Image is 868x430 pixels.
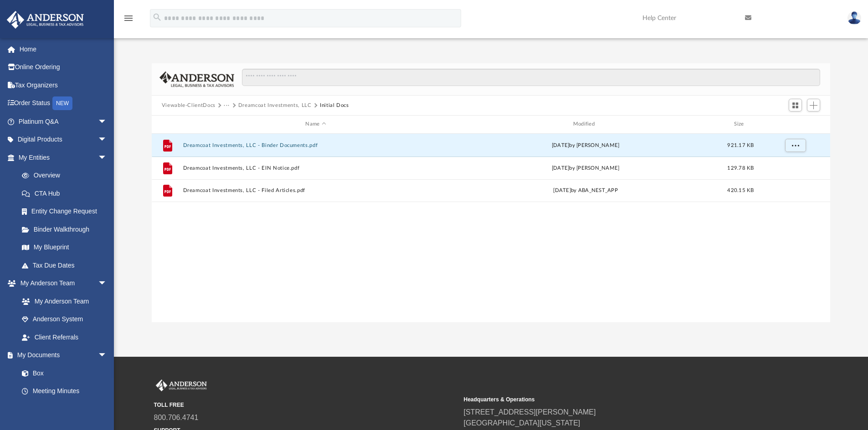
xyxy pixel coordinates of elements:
button: Dreamcoat Investments, LLC - Binder Documents.pdf [183,142,448,148]
i: menu [123,13,134,24]
a: My Blueprint [13,238,116,257]
a: CTA Hub [13,184,121,202]
div: Name [182,120,448,128]
div: id [763,120,827,128]
button: Initial Docs [320,101,349,110]
a: Platinum Q&Aarrow_drop_down [6,112,121,131]
div: [DATE] by [PERSON_NAME] [452,141,718,149]
input: Search files and folders [242,69,820,86]
small: Headquarters & Operations [464,395,767,404]
small: TOLL FREE [154,401,457,409]
a: My Documentsarrow_drop_down [6,346,116,364]
a: My Anderson Team [13,292,112,310]
a: Tax Due Dates [13,256,121,274]
div: Modified [452,120,719,128]
a: My Anderson Teamarrow_drop_down [6,274,116,293]
a: [STREET_ADDRESS][PERSON_NAME] [464,408,596,416]
button: Viewable-ClientDocs [162,101,216,110]
img: Anderson Advisors Platinum Portal [154,379,209,391]
a: Meeting Minutes [13,382,116,400]
a: menu [123,17,134,24]
span: 129.78 KB [727,165,754,170]
a: Order StatusNEW [6,94,121,113]
a: Box [13,364,112,382]
a: Binder Walkthrough [13,220,121,238]
div: grid [152,134,831,322]
button: ··· [224,101,230,110]
img: User Pic [847,11,861,25]
a: Client Referrals [13,328,116,346]
a: [GEOGRAPHIC_DATA][US_STATE] [464,419,580,427]
span: arrow_drop_down [98,148,116,167]
button: Add [807,99,821,111]
button: More options [785,138,806,152]
a: Digital Productsarrow_drop_down [6,131,121,149]
i: search [152,12,162,22]
a: Online Ordering [6,58,121,76]
span: 921.17 KB [727,142,754,147]
div: NEW [52,96,72,110]
img: Anderson Advisors Platinum Portal [4,11,87,29]
a: My Entitiesarrow_drop_down [6,148,121,167]
a: Home [6,40,121,58]
button: Switch to Grid View [789,99,802,111]
a: Overview [13,167,121,185]
span: arrow_drop_down [98,112,116,131]
button: Dreamcoat Investments, LLC [238,101,312,110]
span: 420.15 KB [727,188,754,193]
a: Anderson System [13,310,116,329]
a: 800.706.4741 [154,414,199,421]
div: [DATE] by [PERSON_NAME] [452,164,718,172]
span: arrow_drop_down [98,346,116,365]
span: arrow_drop_down [98,274,116,293]
span: arrow_drop_down [98,131,116,149]
a: Tax Organizers [6,76,121,94]
button: Dreamcoat Investments, LLC - Filed Articles.pdf [183,187,448,193]
button: Dreamcoat Investments, LLC - EIN Notice.pdf [183,165,448,171]
div: id [156,120,179,128]
div: [DATE] by ABA_NEST_APP [452,187,718,195]
div: Size [722,120,759,128]
a: Entity Change Request [13,202,121,221]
